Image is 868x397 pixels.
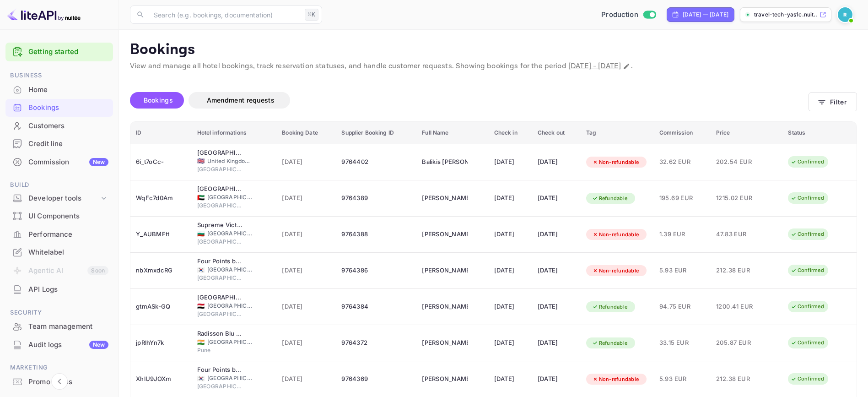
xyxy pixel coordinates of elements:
[136,155,186,169] div: 6i_t7oCc-
[659,338,705,348] span: 33.15 EUR
[5,99,113,117] div: Bookings
[716,193,762,203] span: 1215.02 EUR
[785,301,830,312] div: Confirmed
[586,157,645,168] div: Non-refundable
[838,7,852,22] img: Revolut
[28,211,108,222] div: UI Components
[197,185,243,194] div: Crowne Plaza Dubai Marina, an IHG Hotel
[341,191,411,206] div: 9764389
[494,336,527,350] div: [DATE]
[422,299,468,314] div: Asli Cetinel
[28,340,108,350] div: Audit logs
[341,263,411,278] div: 9764386
[5,135,113,153] div: Credit line
[5,117,113,134] a: Customers
[5,81,113,98] a: Home
[654,122,711,144] th: Commission
[5,281,113,299] div: API Logs
[538,372,575,386] div: [DATE]
[416,122,488,144] th: Full Name
[5,153,113,171] div: CommissionNew
[622,62,631,71] button: Change date range
[716,229,762,239] span: 47.83 EUR
[532,122,581,144] th: Check out
[136,263,186,278] div: nbXmxdcRG
[5,226,113,244] div: Performance
[148,5,301,24] input: Search (e.g. bookings, documentation)
[197,231,205,237] span: Bulgaria
[197,257,243,266] div: Four Points by Sheraton Josun, Seoul Station
[282,229,330,239] span: [DATE]
[5,336,113,354] div: Audit logsNew
[598,10,659,20] div: Switch to Sandbox mode
[422,372,468,386] div: Artur Data
[494,299,527,314] div: [DATE]
[489,122,532,144] th: Check in
[422,336,468,350] div: Rishi Sharma
[5,373,113,390] a: Promo codes
[28,139,108,149] div: Credit line
[136,299,186,314] div: gtmASk-GQ
[282,374,330,384] span: [DATE]
[130,122,192,144] th: ID
[5,180,113,190] span: Build
[282,193,330,203] span: [DATE]
[341,155,411,169] div: 9764402
[659,266,705,276] span: 5.93 EUR
[7,7,81,22] img: LiteAPI logo
[601,10,638,20] span: Production
[207,302,253,310] span: [GEOGRAPHIC_DATA]
[197,165,243,174] span: [GEOGRAPHIC_DATA]
[659,374,705,384] span: 5.93 EUR
[5,226,113,243] a: Performance
[89,158,108,166] div: New
[276,122,336,144] th: Booking Date
[207,266,253,274] span: [GEOGRAPHIC_DATA], Republic of
[716,302,762,312] span: 1200.41 EUR
[5,281,113,298] a: API Logs
[282,157,330,167] span: [DATE]
[197,158,205,164] span: United Kingdom of Great Britain and Northern Ireland
[28,193,99,204] div: Developer tools
[5,153,113,170] a: CommissionNew
[538,191,575,206] div: [DATE]
[207,338,253,346] span: [GEOGRAPHIC_DATA]
[28,103,108,113] div: Bookings
[785,228,830,240] div: Confirmed
[5,373,113,391] div: Promo codes
[659,157,705,167] span: 32.62 EUR
[130,92,809,109] div: account-settings tabs
[136,227,186,242] div: Y_AUBMFtt
[51,373,68,390] button: Collapse navigation
[809,92,857,111] button: Filter
[207,193,253,201] span: [GEOGRAPHIC_DATA]
[341,336,411,350] div: 9764372
[207,374,253,382] span: [GEOGRAPHIC_DATA], Republic of
[28,247,108,258] div: Whitelabel
[336,122,416,144] th: Supplier Booking ID
[207,229,253,238] span: [GEOGRAPHIC_DATA]
[5,308,113,318] span: Security
[785,192,830,204] div: Confirmed
[5,117,113,135] div: Customers
[197,195,205,201] span: United Arab Emirates
[28,47,108,57] a: Getting started
[136,191,186,206] div: WqFc7d0Am
[659,302,705,312] span: 94.75 EUR
[538,263,575,278] div: [DATE]
[785,156,830,168] div: Confirmed
[197,375,205,381] span: Korea, Republic of
[494,263,527,278] div: [DATE]
[282,302,330,312] span: [DATE]
[5,135,113,152] a: Credit line
[538,299,575,314] div: [DATE]
[197,329,243,338] div: Radisson Blu Pune Hinjawadi
[659,229,705,239] span: 1.39 EUR
[785,337,830,348] div: Confirmed
[282,266,330,276] span: [DATE]
[341,227,411,242] div: 9764388
[538,336,575,350] div: [DATE]
[197,339,205,345] span: India
[5,318,113,336] div: Team management
[659,193,705,203] span: 195.69 EUR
